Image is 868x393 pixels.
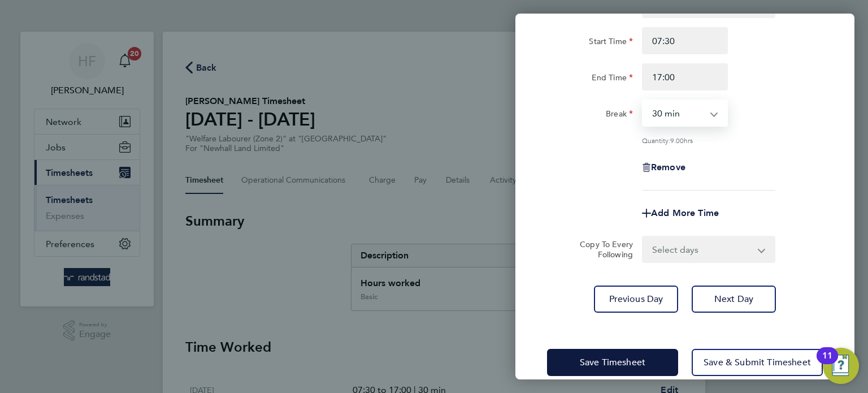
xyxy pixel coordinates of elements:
[642,27,728,54] input: E.g. 08:00
[642,136,775,145] div: Quantity: hrs
[822,356,832,370] div: 11
[580,357,645,368] span: Save Timesheet
[642,163,685,172] button: Remove
[606,109,633,122] label: Break
[547,349,678,376] button: Save Timesheet
[670,136,684,145] span: 9.00
[651,208,719,218] span: Add More Time
[571,239,633,260] label: Copy To Every Following
[592,72,633,86] label: End Time
[704,357,811,368] span: Save & Submit Timesheet
[609,293,663,305] span: Previous Day
[651,162,685,172] span: Remove
[642,209,719,218] button: Add More Time
[714,293,753,305] span: Next Day
[823,348,859,384] button: Open Resource Center, 11 new notifications
[642,63,728,90] input: E.g. 18:00
[589,36,633,50] label: Start Time
[692,286,776,313] button: Next Day
[594,286,678,313] button: Previous Day
[692,349,823,376] button: Save & Submit Timesheet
